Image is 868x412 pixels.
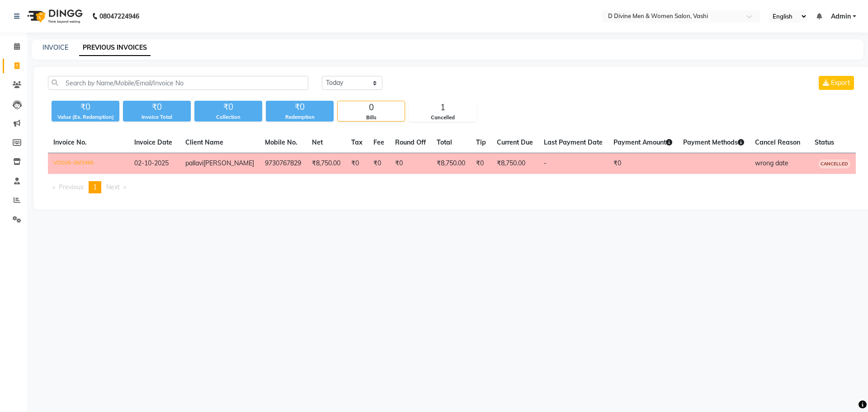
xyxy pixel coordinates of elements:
span: Last Payment Date [544,138,603,146]
a: PREVIOUS INVOICES [79,40,151,56]
span: Invoice No. [53,138,87,146]
td: ₹8,750.00 [307,153,346,174]
button: Export [819,76,854,90]
td: ₹0 [390,153,431,174]
div: ₹0 [52,101,119,113]
span: Tax [351,138,363,146]
td: ₹8,750.00 [431,153,471,174]
span: Next [106,183,120,191]
div: ₹0 [266,101,334,113]
span: pallavi [185,159,203,167]
input: Search by Name/Mobile/Email/Invoice No [48,76,308,90]
span: Payment Amount [613,138,672,146]
td: V/2025-26/3365 [48,153,129,174]
b: 08047224946 [99,4,139,29]
nav: Pagination [48,181,856,193]
span: Admin [831,12,851,21]
div: ₹0 [194,101,262,113]
span: CANCELLED [818,159,850,169]
span: Total [437,138,452,146]
td: 9730767829 [259,153,307,174]
span: Payment Methods [683,138,744,146]
td: ₹0 [608,153,678,174]
span: 02-10-2025 [134,159,169,167]
span: wrong date [755,159,788,167]
a: INVOICE [42,43,68,51]
span: Previous [59,183,84,191]
td: ₹8,750.00 [491,153,538,174]
div: Invoice Total [123,113,191,121]
span: Round Off [395,138,426,146]
span: Tip [476,138,486,146]
div: Cancelled [409,114,476,122]
span: Status [815,138,834,146]
span: Cancel Reason [755,138,800,146]
span: Export [831,79,850,87]
img: logo [23,4,85,29]
td: ₹0 [471,153,491,174]
div: Redemption [266,113,334,121]
span: Net [312,138,323,146]
td: ₹0 [346,153,368,174]
td: ₹0 [368,153,390,174]
span: 1 [93,183,97,191]
span: Fee [373,138,384,146]
span: Client Name [185,138,223,146]
div: Value (Ex. Redemption) [52,113,119,121]
div: Bills [338,114,405,122]
td: - [538,153,608,174]
span: Current Due [497,138,533,146]
div: ₹0 [123,101,191,113]
div: 1 [409,101,476,114]
span: Mobile No. [265,138,297,146]
div: 0 [338,101,405,114]
div: Collection [194,113,262,121]
span: [PERSON_NAME] [203,159,254,167]
span: Invoice Date [134,138,172,146]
